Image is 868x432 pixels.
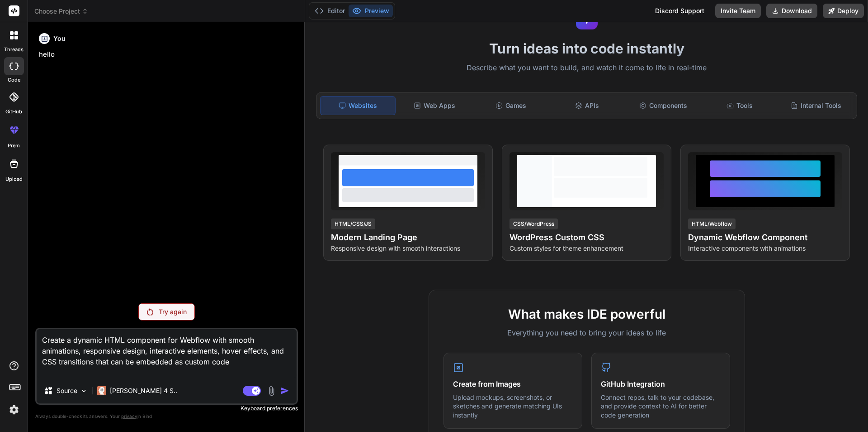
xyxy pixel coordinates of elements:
[110,386,177,395] p: [PERSON_NAME] 4 S..
[8,142,20,150] label: prem
[688,231,842,244] h4: Dynamic Webflow Component
[331,231,485,244] h4: Modern Landing Page
[331,218,375,229] div: HTML/CSS/JS
[715,4,761,18] button: Invite Team
[550,96,624,115] div: APIs
[509,244,664,253] p: Custom styles for theme enhancement
[121,413,137,419] span: privacy
[35,412,298,421] p: Always double-check its answers. Your in Bind
[453,379,573,389] h4: Create from Images
[397,96,472,115] div: Web Apps
[5,175,23,183] label: Upload
[57,386,77,395] p: Source
[311,62,863,74] p: Describe what you want to build, and watch it come to life in real-time
[147,308,153,316] img: Retry
[266,386,277,396] img: attachment
[703,96,777,115] div: Tools
[474,96,548,115] div: Games
[35,405,298,412] p: Keyboard preferences
[823,4,864,18] button: Deploy
[80,387,88,395] img: Pick Models
[626,96,701,115] div: Components
[601,393,721,420] p: Connect repos, talk to your codebase, and provide context to AI for better code generation
[39,49,296,60] p: hello
[688,244,842,253] p: Interactive components with animations
[97,386,106,395] img: Claude 4 Sonnet
[509,218,558,229] div: CSS/WordPress
[8,76,20,84] label: code
[331,244,485,253] p: Responsive design with smooth interactions
[453,393,573,420] p: Upload mockups, screenshots, or sketches and generate matching UIs instantly
[53,34,66,43] h6: You
[159,307,187,316] p: Try again
[601,379,721,389] h4: GitHub Integration
[320,96,396,115] div: Websites
[280,386,289,395] img: icon
[650,4,710,18] div: Discord Support
[443,305,730,324] h2: What makes IDE powerful
[443,327,730,338] p: Everything you need to bring your ideas to life
[6,402,22,417] img: settings
[766,4,817,18] button: Download
[688,218,736,229] div: HTML/Webflow
[778,96,853,115] div: Internal Tools
[509,231,664,244] h4: WordPress Custom CSS
[5,108,22,116] label: GitHub
[311,5,349,17] button: Editor
[311,40,863,57] h1: Turn ideas into code instantly
[34,7,88,16] span: Choose Project
[349,5,393,17] button: Preview
[4,46,24,53] label: threads
[37,329,297,378] textarea: Create a dynamic HTML component for Webflow with smooth animations, responsive design, interactiv...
